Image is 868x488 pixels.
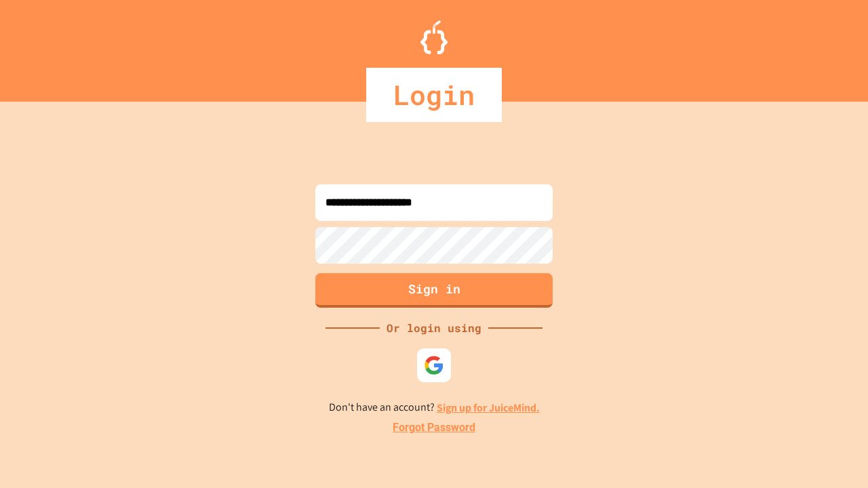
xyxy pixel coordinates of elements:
button: Sign in [315,273,553,308]
p: Don't have an account? [329,399,540,416]
img: Logo.svg [420,20,448,54]
div: Login [366,68,502,122]
div: Or login using [380,320,488,336]
a: Sign up for JuiceMind. [437,401,540,415]
img: google-icon.svg [424,355,444,375]
a: Forgot Password [393,420,475,436]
